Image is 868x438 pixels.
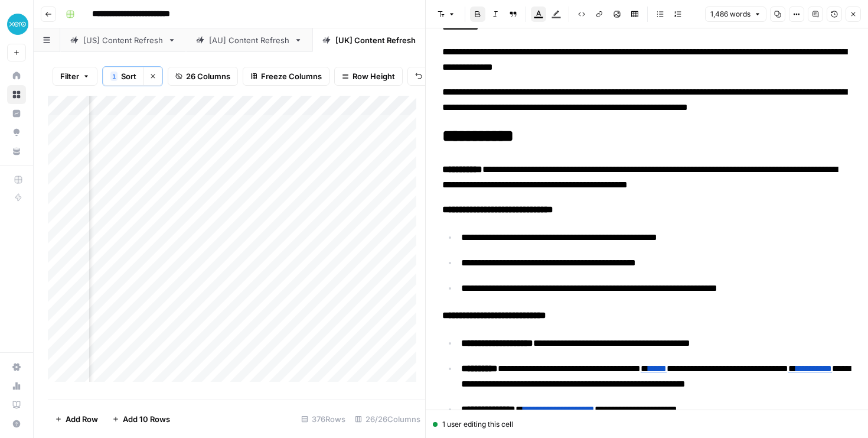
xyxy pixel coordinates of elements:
img: XeroOps Logo [7,14,28,35]
div: [AU] Content Refresh [209,34,289,46]
a: Your Data [7,142,26,161]
span: Add 10 Rows [123,413,170,425]
span: Freeze Columns [261,70,322,82]
a: [[GEOGRAPHIC_DATA]] Content Refresh [312,28,507,52]
span: Sort [121,70,136,82]
div: 1 user editing this cell [433,419,861,430]
div: [US] Content Refresh [83,34,163,46]
span: 1,486 words [710,9,750,20]
button: 26 Columns [168,67,238,86]
a: Learning Hub [7,395,26,414]
div: [[GEOGRAPHIC_DATA]] Content Refresh [335,34,484,46]
a: Home [7,66,26,85]
span: Filter [60,70,79,82]
a: Settings [7,358,26,377]
button: 1Sort [103,67,143,86]
button: Workspace: XeroOps [7,9,26,39]
button: Add 10 Rows [105,410,177,429]
a: [AU] Content Refresh [186,28,312,52]
div: 376 Rows [296,410,350,429]
div: 26/26 Columns [350,410,425,429]
button: Row Height [334,67,403,86]
a: Opportunities [7,123,26,142]
span: Row Height [353,70,395,82]
a: Usage [7,377,26,395]
span: Add Row [66,413,98,425]
button: Add Row [48,410,105,429]
button: Freeze Columns [243,67,329,86]
button: 1,486 words [705,7,766,22]
span: 1 [112,72,116,81]
button: Help + Support [7,414,26,433]
a: Browse [7,85,26,104]
div: 1 [110,72,118,81]
a: Insights [7,104,26,123]
button: Filter [53,67,97,86]
a: [US] Content Refresh [60,28,186,52]
span: 26 Columns [186,70,230,82]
